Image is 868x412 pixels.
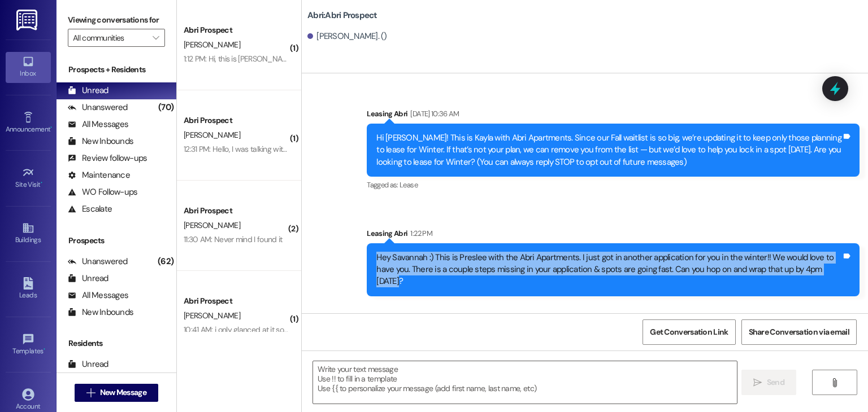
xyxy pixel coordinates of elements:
[41,179,42,187] span: •
[68,273,108,284] div: Unread
[184,220,240,230] span: [PERSON_NAME]
[68,306,133,318] div: New Inbounds
[44,345,45,353] span: •
[749,326,849,338] span: Share Conversation via email
[68,358,108,370] div: Unread
[73,29,147,47] input: All communities
[376,132,841,168] div: Hi [PERSON_NAME]! This is Kayla with Abri Apartments. Since our Fall waitlist is so big, we’re up...
[830,378,839,387] i: 
[184,310,240,321] span: [PERSON_NAME]
[57,235,176,247] div: Prospects
[50,124,52,132] span: •
[6,330,51,360] a: Templates •
[68,11,165,29] label: Viewing conversations for
[184,325,426,335] div: 10:41 AM: i only glanced at it so i don't remember! i know it was in the 50s...
[68,169,130,181] div: Maintenance
[68,119,128,130] div: All Messages
[68,152,147,164] div: Review follow-ups
[184,205,288,217] div: Abri Prospect
[86,388,95,397] i: 
[57,338,176,349] div: Residents
[75,384,158,402] button: New Message
[184,234,282,244] div: 11:30 AM: Never mind I found it
[155,99,176,116] div: (70)
[6,274,51,304] a: Leads
[68,290,128,301] div: All Messages
[184,40,240,50] span: [PERSON_NAME]
[407,227,432,239] div: 1:22 PM
[155,253,176,270] div: (62)
[184,54,690,64] div: 1:12 PM: Hi, this is [PERSON_NAME], I just sent in the photos of the documents for my ESA. Please...
[68,256,128,268] div: Unanswered
[68,203,112,215] div: Escalate
[100,387,146,398] span: New Message
[741,319,857,345] button: Share Conversation via email
[68,85,108,97] div: Unread
[367,177,860,193] div: Tagged as:
[400,180,418,190] span: Lease
[184,130,240,140] span: [PERSON_NAME]
[307,30,387,42] div: [PERSON_NAME]. ()
[407,108,459,120] div: [DATE] 10:36 AM
[16,10,40,30] img: ResiDesk Logo
[68,135,133,147] div: New Inbounds
[153,33,159,42] i: 
[307,10,377,21] b: Abri: Abri Prospect
[6,163,51,194] a: Site Visit •
[57,64,176,76] div: Prospects + Residents
[367,227,860,243] div: Leasing Abri
[753,378,762,387] i: 
[6,218,51,249] a: Buildings
[68,102,128,113] div: Unanswered
[767,376,784,388] span: Send
[367,108,860,124] div: Leasing Abri
[376,252,841,288] div: Hey Savannah :) This is Preslee with the Abri Apartments. I just got in another application for y...
[184,115,288,126] div: Abri Prospect
[643,319,735,345] button: Get Conversation Link
[184,24,288,36] div: Abri Prospect
[68,186,137,198] div: WO Follow-ups
[741,370,796,395] button: Send
[6,52,51,82] a: Inbox
[650,326,728,338] span: Get Conversation Link
[184,295,288,307] div: Abri Prospect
